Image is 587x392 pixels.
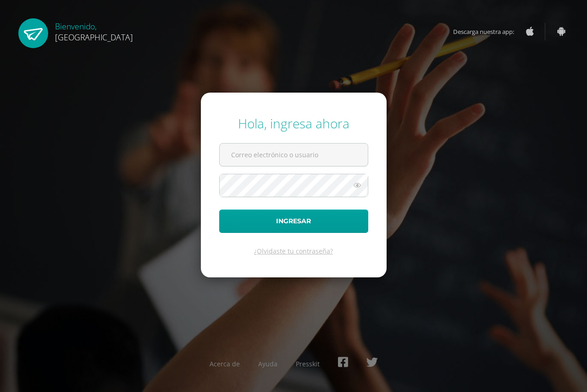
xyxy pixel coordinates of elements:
div: Hola, ingresa ahora [219,115,368,132]
input: Correo electrónico o usuario [220,144,368,166]
span: Descarga nuestra app: [453,23,523,40]
a: Presskit [296,359,320,368]
a: Acerca de [210,359,240,368]
span: [GEOGRAPHIC_DATA] [55,32,133,43]
div: Bienvenido, [55,18,133,43]
button: Ingresar [219,210,368,233]
a: ¿Olvidaste tu contraseña? [254,247,333,255]
a: Ayuda [258,359,277,368]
